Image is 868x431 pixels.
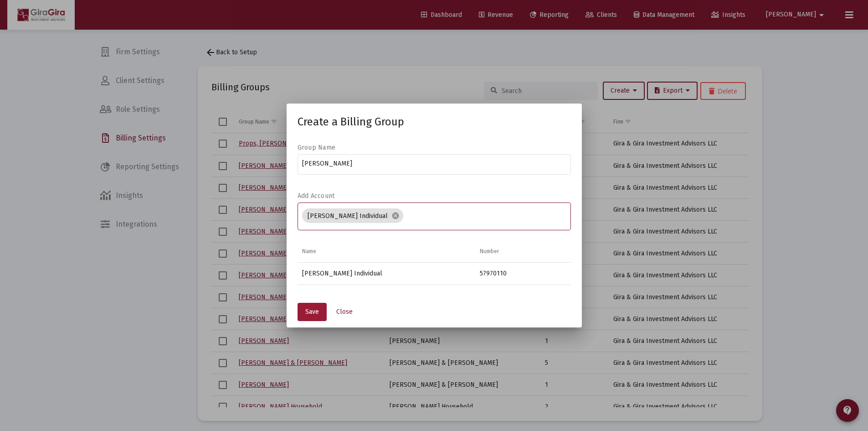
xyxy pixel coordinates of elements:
[302,269,471,278] div: [PERSON_NAME] Individual
[298,241,475,263] td: Column Name
[336,308,353,316] span: Close
[302,160,566,167] input: Group name
[305,308,319,316] span: Save
[391,212,400,220] mat-icon: cancel
[480,248,499,255] div: Number
[298,114,571,129] h1: Create a Billing Group
[329,303,360,321] button: Close
[298,192,335,200] label: Add Account
[298,241,571,285] div: Data grid
[298,303,327,321] button: Save
[302,248,316,255] div: Name
[475,241,571,263] td: Column Number
[298,144,336,151] label: Group Name
[302,207,566,225] mat-chip-list: Assignment Selection
[302,208,403,223] mat-chip: [PERSON_NAME] Individual
[480,269,566,278] div: 57970110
